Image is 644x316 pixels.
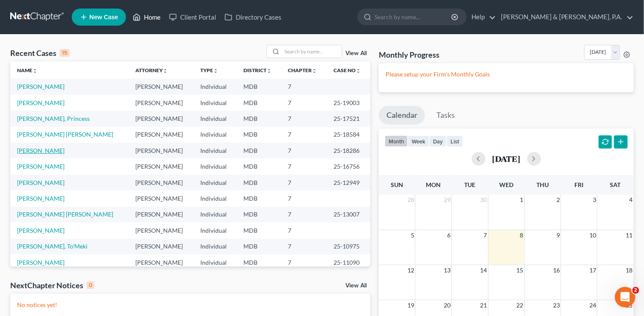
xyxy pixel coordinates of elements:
[480,265,488,275] span: 14
[516,265,524,275] span: 15
[519,195,524,205] span: 1
[17,195,64,202] a: [PERSON_NAME]
[214,68,219,73] i: unfold_more
[10,48,70,58] div: Recent Cases
[194,222,237,238] td: Individual
[407,195,415,205] span: 28
[410,230,415,240] span: 5
[556,195,561,205] span: 2
[129,95,193,111] td: [PERSON_NAME]
[391,181,403,188] span: Sun
[327,207,370,222] td: 25-13007
[129,127,193,143] td: [PERSON_NAME]
[17,243,88,250] a: [PERSON_NAME], To'Meki
[467,9,496,25] a: Help
[632,287,639,294] span: 2
[443,195,451,205] span: 29
[629,195,634,205] span: 4
[327,111,370,126] td: 25-17521
[610,181,621,188] span: Sat
[281,111,327,126] td: 7
[194,79,237,94] td: Individual
[588,265,597,275] span: 17
[89,14,118,20] span: New Case
[429,106,463,125] a: Tasks
[464,181,475,188] span: Tue
[17,179,64,186] a: [PERSON_NAME]
[282,45,342,58] input: Search by name...
[17,211,113,218] a: [PERSON_NAME] [PERSON_NAME]
[266,68,272,73] i: unfold_more
[194,95,237,111] td: Individual
[281,79,327,94] td: 7
[129,143,193,158] td: [PERSON_NAME]
[32,68,38,73] i: unfold_more
[556,230,561,240] span: 9
[194,175,237,190] td: Individual
[129,207,193,222] td: [PERSON_NAME]
[201,67,219,73] a: Typeunfold_more
[334,67,361,73] a: Case Nounfold_more
[552,300,561,310] span: 23
[327,95,370,111] td: 25-19003
[281,190,327,206] td: 7
[443,265,451,275] span: 13
[129,111,193,126] td: [PERSON_NAME]
[17,131,113,138] a: [PERSON_NAME] [PERSON_NAME]
[327,175,370,190] td: 25-12949
[194,239,237,255] td: Individual
[17,301,363,309] p: No notices yet!
[237,207,281,222] td: MDB
[429,135,447,147] button: day
[237,190,281,206] td: MDB
[237,143,281,158] td: MDB
[194,207,237,222] td: Individual
[281,158,327,174] td: 7
[237,222,281,238] td: MDB
[345,50,367,56] a: View All
[17,83,64,90] a: [PERSON_NAME]
[129,175,193,190] td: [PERSON_NAME]
[281,175,327,190] td: 7
[588,300,597,310] span: 24
[379,106,425,125] a: Calendar
[345,283,367,289] a: View All
[194,111,237,126] td: Individual
[165,9,220,25] a: Client Portal
[615,287,635,307] iframe: Intercom live chat
[129,239,193,255] td: [PERSON_NAME]
[575,181,584,188] span: Fri
[407,265,415,275] span: 12
[327,143,370,158] td: 25-18286
[237,175,281,190] td: MDB
[237,111,281,126] td: MDB
[281,222,327,238] td: 7
[327,127,370,143] td: 25-18584
[312,68,317,73] i: unfold_more
[237,255,281,270] td: MDB
[281,95,327,111] td: 7
[497,9,633,25] a: [PERSON_NAME] & [PERSON_NAME], P.A.
[237,79,281,94] td: MDB
[407,300,415,310] span: 19
[129,190,193,206] td: [PERSON_NAME]
[480,300,488,310] span: 21
[129,222,193,238] td: [PERSON_NAME]
[87,281,94,289] div: 0
[552,265,561,275] span: 16
[194,143,237,158] td: Individual
[237,158,281,174] td: MDB
[163,68,168,73] i: unfold_more
[588,230,597,240] span: 10
[327,158,370,174] td: 25-16756
[129,158,193,174] td: [PERSON_NAME]
[492,154,521,163] h2: [DATE]
[194,190,237,206] td: Individual
[483,230,488,240] span: 7
[220,9,286,25] a: Directory Cases
[516,300,524,310] span: 22
[281,239,327,255] td: 7
[17,259,64,266] a: [PERSON_NAME]
[17,99,64,106] a: [PERSON_NAME]
[447,135,463,147] button: list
